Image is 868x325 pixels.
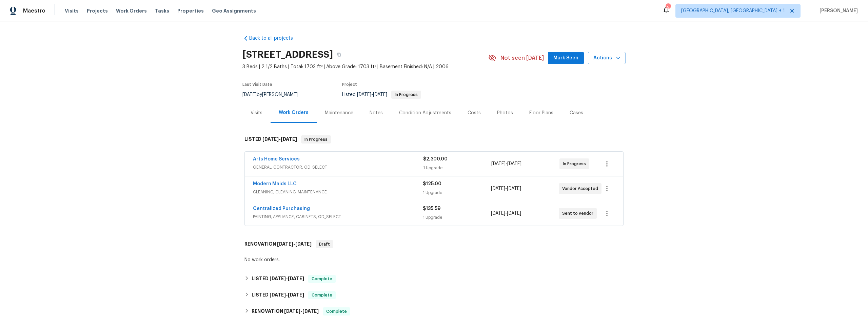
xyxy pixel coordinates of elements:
[277,242,312,246] span: -
[423,165,491,171] div: 1 Upgrade
[468,110,481,116] div: Costs
[23,7,45,14] span: Maestro
[302,309,319,313] span: [DATE]
[562,210,596,217] span: Sent to vendor
[65,7,79,14] span: Visits
[491,186,505,191] span: [DATE]
[253,206,310,211] a: Centralized Purchasing
[253,157,300,161] a: Arts Home Services
[392,93,420,97] span: In Progress
[242,51,333,58] h2: [STREET_ADDRESS]
[333,49,345,61] button: Copy Address
[242,63,488,70] span: 3 Beds | 2 1/2 Baths | Total: 1703 ft² | Above Grade: 1703 ft² | Basement Finished: N/A | 2006
[252,291,304,299] h6: LISTED
[279,109,309,116] div: Work Orders
[563,160,589,167] span: In Progress
[242,303,626,320] div: RENOVATION [DATE]-[DATE]Complete
[242,233,626,255] div: RENOVATION [DATE]-[DATE]Draft
[423,214,491,221] div: 1 Upgrade
[325,110,353,116] div: Maintenance
[497,110,513,116] div: Photos
[507,211,521,216] span: [DATE]
[277,242,293,246] span: [DATE]
[588,52,626,64] button: Actions
[342,82,357,87] span: Project
[373,92,387,97] span: [DATE]
[491,210,521,217] span: -
[242,129,626,150] div: LISTED [DATE]-[DATE]In Progress
[423,157,448,161] span: $2,300.00
[116,7,147,14] span: Work Orders
[507,186,521,191] span: [DATE]
[270,276,286,281] span: [DATE]
[562,185,601,192] span: Vendor Accepted
[500,55,544,61] span: Not seen [DATE]
[262,137,297,141] span: -
[281,137,297,141] span: [DATE]
[423,181,441,186] span: $125.00
[357,92,387,97] span: -
[177,7,204,14] span: Properties
[323,308,350,315] span: Complete
[553,54,578,62] span: Mark Seen
[399,110,451,116] div: Condition Adjustments
[242,287,626,303] div: LISTED [DATE]-[DATE]Complete
[270,292,304,297] span: -
[242,92,257,97] span: [DATE]
[666,4,670,11] div: 5
[212,7,256,14] span: Geo Assignments
[253,181,297,186] a: Modern Maids LLC
[491,185,521,192] span: -
[491,161,506,166] span: [DATE]
[423,206,440,211] span: $135.59
[370,110,383,116] div: Notes
[252,275,304,283] h6: LISTED
[262,137,279,141] span: [DATE]
[507,161,521,166] span: [DATE]
[357,92,371,97] span: [DATE]
[529,110,553,116] div: Floor Plans
[491,211,505,216] span: [DATE]
[548,52,584,64] button: Mark Seen
[309,292,335,299] span: Complete
[681,7,785,14] span: [GEOGRAPHIC_DATA], [GEOGRAPHIC_DATA] + 1
[284,309,300,313] span: [DATE]
[252,307,319,316] h6: RENOVATION
[242,91,306,99] div: by [PERSON_NAME]
[242,271,626,287] div: LISTED [DATE]-[DATE]Complete
[253,164,423,171] span: GENERAL_CONTRACTOR, OD_SELECT
[242,35,308,42] a: Back to all projects
[593,54,620,62] span: Actions
[491,160,521,167] span: -
[253,189,423,195] span: CLEANING, CLEANING_MAINTENANCE
[244,135,297,144] h6: LISTED
[155,8,169,13] span: Tasks
[87,7,108,14] span: Projects
[342,92,421,97] span: Listed
[423,189,491,196] div: 1 Upgrade
[253,213,423,220] span: PAINTING, APPLIANCE, CABINETS, OD_SELECT
[288,276,304,281] span: [DATE]
[817,7,858,14] span: [PERSON_NAME]
[244,240,312,248] h6: RENOVATION
[309,275,335,282] span: Complete
[288,292,304,297] span: [DATE]
[242,82,272,87] span: Last Visit Date
[570,110,583,116] div: Cases
[270,276,304,281] span: -
[270,292,286,297] span: [DATE]
[284,309,319,313] span: -
[316,241,333,248] span: Draft
[244,256,624,263] div: No work orders.
[302,136,330,143] span: In Progress
[251,110,262,116] div: Visits
[295,242,312,246] span: [DATE]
